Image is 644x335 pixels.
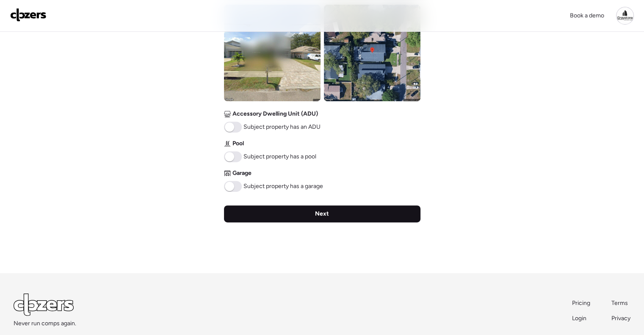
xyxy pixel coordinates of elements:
span: Never run comps again. [14,319,76,328]
span: Pool [232,139,244,148]
span: Terms [611,299,628,307]
span: Pricing [572,299,590,307]
span: Garage [232,169,252,177]
a: Terms [611,299,630,307]
span: Subject property has a garage [243,182,323,191]
img: Logo [10,8,47,22]
img: Logo Light [14,293,74,316]
a: Login [572,314,591,323]
a: Privacy [611,314,630,323]
span: Subject property has an ADU [243,123,321,131]
span: Next [315,210,329,218]
a: Pricing [572,299,591,307]
span: Accessory Dwelling Unit (ADU) [232,110,318,118]
span: Subject property has a pool [243,152,316,161]
span: Book a demo [570,12,604,19]
span: Privacy [611,315,630,322]
span: Login [572,315,586,322]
